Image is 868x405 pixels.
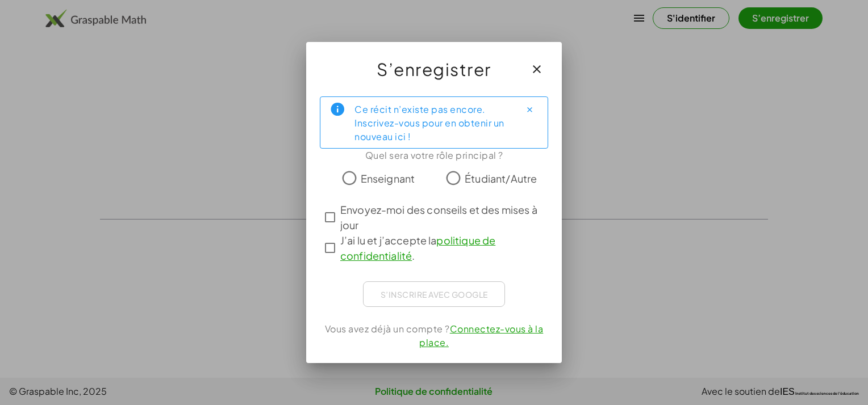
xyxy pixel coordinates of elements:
[520,100,539,119] button: Fermer
[419,323,543,348] a: Connectez-vous à la place.
[377,56,491,83] span: S’enregistrer
[340,202,548,233] span: Envoyez-moi des conseils et des mises à jour
[361,171,415,186] span: Enseignant
[340,233,548,263] span: J’ai lu et j’accepte la .
[354,103,504,142] font: Ce récit n’existe pas encore. Inscrivez-vous pour en obtenir un nouveau ici !
[465,171,537,186] span: Étudiant/Autre
[320,322,548,349] div: Vous avez déjà un compte ?
[320,149,548,162] div: Quel sera votre rôle principal ?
